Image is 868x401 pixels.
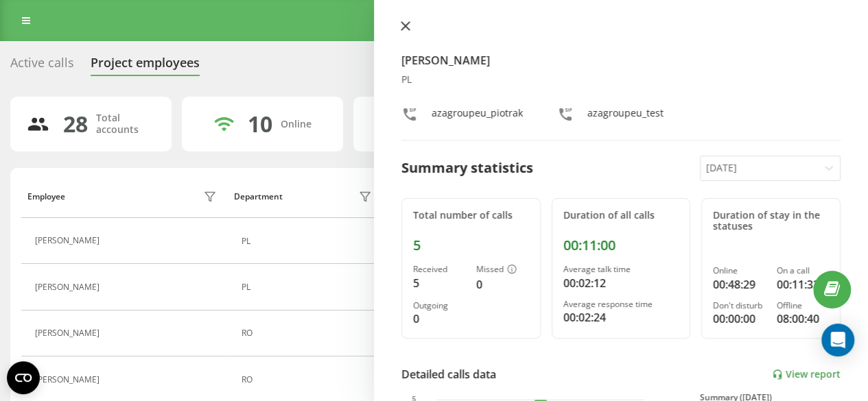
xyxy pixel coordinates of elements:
[413,311,465,327] div: 0
[35,236,103,245] div: [PERSON_NAME]
[27,192,65,202] div: Employee
[413,275,465,291] div: 5
[91,56,200,77] div: Project employees
[563,265,679,274] div: Average talk time
[242,282,375,292] div: PL
[563,309,679,326] div: 00:02:24
[63,111,88,137] div: 28
[476,265,528,276] div: Missed
[563,300,679,309] div: Average response time
[35,328,103,338] div: [PERSON_NAME]
[413,237,529,254] div: 5
[777,276,829,293] div: 00:11:32
[413,301,465,311] div: Outgoing
[401,366,496,382] div: Detailed calls data
[242,328,375,338] div: RO
[476,276,528,293] div: 0
[35,282,103,292] div: [PERSON_NAME]
[713,311,765,327] div: 00:00:00
[401,74,841,86] div: PL
[821,324,854,356] div: Open Intercom Messenger
[587,106,664,126] div: azagroupeu_test
[432,106,523,126] div: azagroupeu_piotrak
[242,375,375,385] div: RO
[401,52,841,69] h4: [PERSON_NAME]
[413,210,529,221] div: Total number of calls
[777,311,829,327] div: 08:00:40
[35,375,103,385] div: [PERSON_NAME]
[563,237,679,254] div: 00:11:00
[777,301,829,311] div: Offline
[248,111,272,137] div: 10
[713,276,765,293] div: 00:48:29
[563,275,679,291] div: 00:02:12
[242,236,375,246] div: PL
[713,301,765,311] div: Don't disturb
[234,192,283,202] div: Department
[413,265,465,274] div: Received
[713,210,829,233] div: Duration of stay in the statuses
[10,56,74,77] div: Active calls
[563,210,679,221] div: Duration of all calls
[772,369,841,380] a: View report
[713,266,765,276] div: Online
[96,112,155,136] div: Total accounts
[777,266,829,276] div: On a call
[281,119,312,130] div: Online
[401,158,533,178] div: Summary statistics
[7,361,40,394] button: Open CMP widget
